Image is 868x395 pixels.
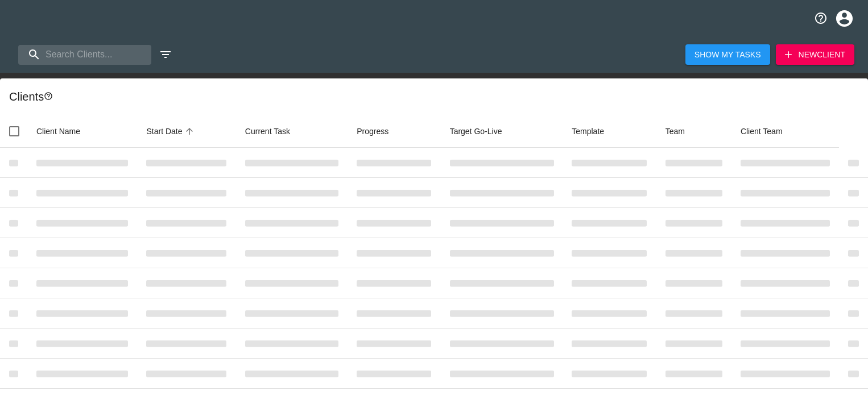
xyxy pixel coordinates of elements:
[36,124,95,138] span: Client Name
[44,92,53,101] svg: This is a list of all of your clients and clients shared with you
[156,45,175,64] button: edit
[18,45,151,65] input: search
[450,124,502,138] span: Calculated based on the start date and the duration of all Tasks contained in this Hub.
[146,124,197,138] span: Start Date
[807,5,834,32] button: notifications
[776,44,854,65] button: NewClient
[785,48,845,62] span: New Client
[572,124,619,138] span: Template
[741,124,797,138] span: Client Team
[685,44,770,65] button: Show My Tasks
[695,48,761,62] span: Show My Tasks
[357,124,403,138] span: Progress
[245,124,305,138] span: Current Task
[828,2,861,35] button: profile
[9,88,863,106] div: Client s
[450,124,517,138] span: Target Go-Live
[245,124,290,138] span: This is the next Task in this Hub that should be completed
[666,124,700,138] span: Team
